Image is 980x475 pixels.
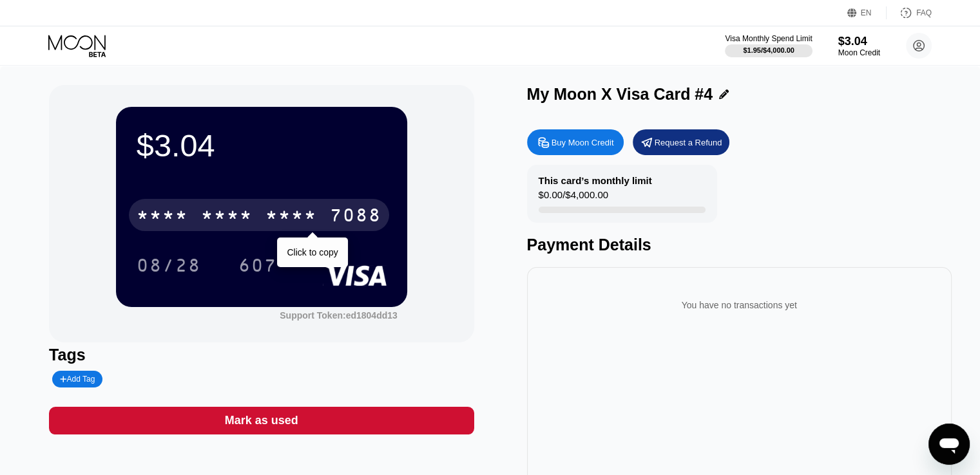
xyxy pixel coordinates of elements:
div: Mark as used [225,413,298,428]
div: $3.04 [838,35,880,48]
div: Tags [49,346,474,364]
div: Mark as used [49,407,474,434]
div: You have no transactions yet [537,287,941,323]
div: Buy Moon Credit [552,137,614,148]
div: Add Tag [60,375,95,384]
div: Support Token:ed1804dd13 [280,310,398,321]
div: $0.00 / $4,000.00 [539,189,608,207]
div: FAQ [916,8,932,17]
div: 7088 [330,207,381,227]
iframe: Nút để khởi chạy cửa sổ nhắn tin [928,424,970,465]
div: My Moon X Visa Card #4 [527,85,713,104]
div: $3.04 [137,127,387,163]
div: Request a Refund [633,129,729,155]
div: 08/28 [137,257,201,277]
div: Add Tag [52,371,102,387]
div: Visa Monthly Spend Limit [725,34,812,43]
div: 08/28 [127,249,211,281]
div: $3.04Moon Credit [838,35,880,57]
div: Request a Refund [655,137,722,148]
div: Visa Monthly Spend Limit$1.95/$4,000.00 [725,34,812,57]
div: EN [861,8,872,17]
div: Moon Credit [838,48,880,57]
div: This card’s monthly limit [539,175,652,186]
div: 607 [229,249,287,281]
div: Buy Moon Credit [527,129,624,155]
div: EN [847,6,887,19]
div: FAQ [887,6,932,19]
div: Support Token: ed1804dd13 [280,310,398,321]
div: $1.95 / $4,000.00 [743,46,794,54]
div: Payment Details [527,236,952,254]
div: 607 [238,257,277,277]
div: Click to copy [287,247,338,257]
